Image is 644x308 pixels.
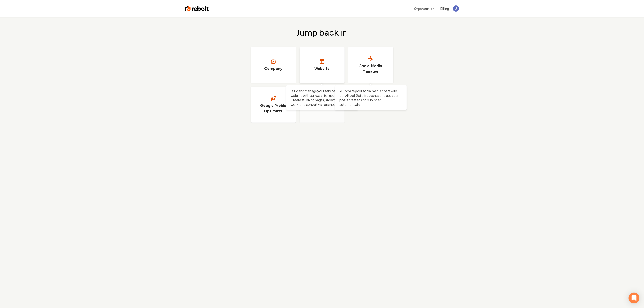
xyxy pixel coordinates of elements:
h3: Social Media Manager [354,63,388,74]
button: Open user button [453,5,459,12]
h3: Company [264,66,282,71]
a: Social Media Manager [348,47,393,83]
img: Rebolt Logo [185,5,209,12]
p: Automate your social media posts with our AI tool. Set a frequency and get your posts created and... [339,89,402,107]
a: Company [251,47,296,83]
img: Jacob Elser [453,5,459,12]
button: Billing [441,6,449,11]
a: Google Profile Optimizer [251,87,296,123]
h2: Jump back in [297,28,347,37]
div: Open Intercom Messenger [629,293,639,303]
button: Organization [411,5,437,13]
h3: Google Profile Optimizer [257,103,290,114]
p: Build and manage your service business website with our easy-to-use editor. Create stunning pages... [291,89,353,107]
h3: Website [314,66,330,71]
a: Website [300,47,345,83]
